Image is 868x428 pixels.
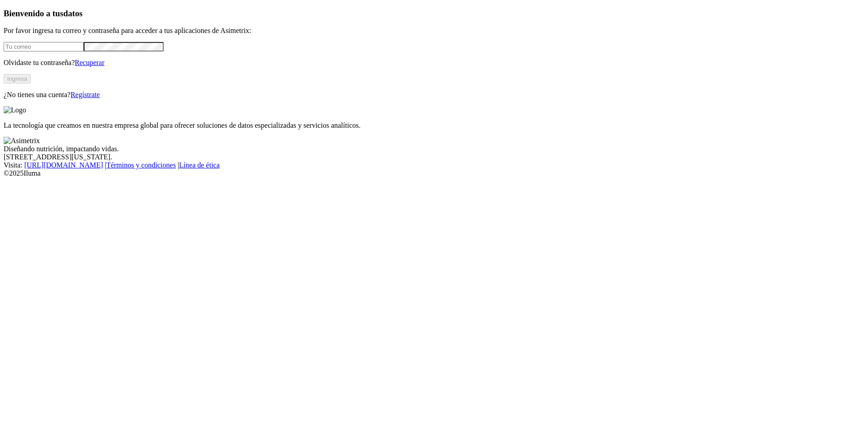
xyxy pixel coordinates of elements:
[4,169,864,177] div: © 2025 Iluma
[63,9,83,18] span: datos
[4,161,864,169] div: Visita : | |
[4,121,864,130] p: La tecnología que creamos en nuestra empresa global para ofrecer soluciones de datos especializad...
[71,91,100,98] a: Regístrate
[106,161,176,169] a: Términos y condiciones
[4,153,864,161] div: [STREET_ADDRESS][US_STATE].
[24,161,103,169] a: [URL][DOMAIN_NAME]
[4,145,864,153] div: Diseñando nutrición, impactando vidas.
[4,27,864,35] p: Por favor ingresa tu correo y contraseña para acceder a tus aplicaciones de Asimetrix:
[4,42,84,51] input: Tu correo
[4,59,864,67] p: Olvidaste tu contraseña?
[179,161,220,169] a: Línea de ética
[4,74,31,84] button: Ingresa
[4,9,864,19] h3: Bienvenido a tus
[4,137,40,145] img: Asimetrix
[4,106,26,114] img: Logo
[75,59,104,66] a: Recuperar
[4,91,864,99] p: ¿No tienes una cuenta?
